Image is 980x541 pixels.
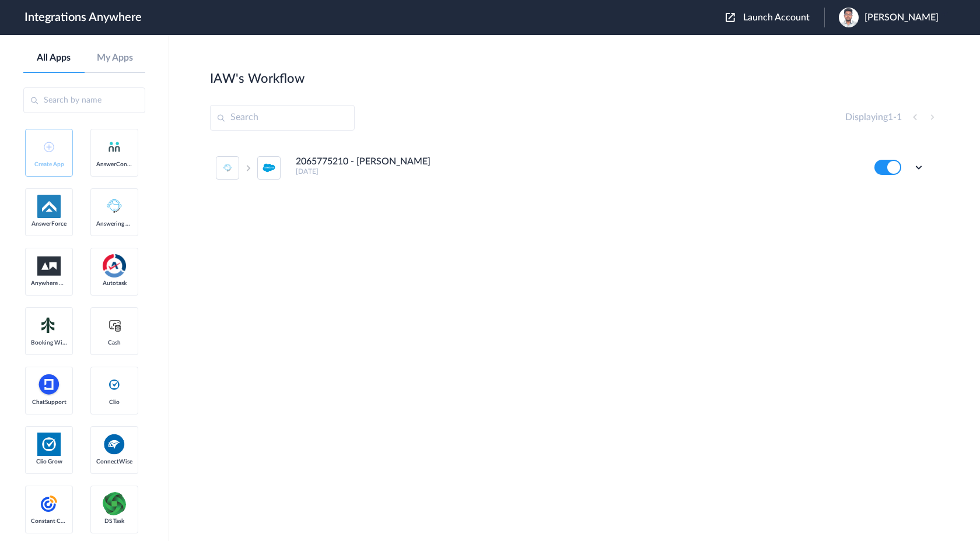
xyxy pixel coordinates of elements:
[23,87,145,113] input: Search by name
[37,195,61,218] img: af-app-logo.svg
[37,257,61,276] img: aww.png
[96,280,132,287] span: Autotask
[743,13,810,22] span: Launch Account
[31,280,67,287] span: Anywhere Works
[107,378,121,392] img: clio-logo.svg
[23,52,85,64] a: All Apps
[107,140,121,154] img: answerconnect-logo.svg
[37,315,61,336] img: Setmore_Logo.svg
[897,113,902,122] span: 1
[888,113,893,122] span: 1
[37,433,61,456] img: Clio.jpg
[107,318,122,332] img: cash-logo.svg
[96,518,132,525] span: DS Task
[31,220,67,227] span: AnswerForce
[31,161,67,168] span: Create App
[864,12,939,23] span: [PERSON_NAME]
[103,433,126,455] img: connectwise.png
[96,399,132,406] span: Clio
[37,492,61,515] img: constant-contact.svg
[37,373,61,396] img: chatsupport-icon.svg
[31,339,67,346] span: Booking Widget
[103,254,126,277] img: autotask.png
[85,52,146,64] a: My Apps
[103,195,126,218] img: Answering_service.png
[726,12,824,23] button: Launch Account
[845,112,902,123] h4: Displaying -
[96,161,132,168] span: AnswerConnect
[726,13,735,22] img: launch-acct-icon.svg
[31,458,67,465] span: Clio Grow
[210,71,304,86] h2: IAW's Workflow
[24,10,142,24] h1: Integrations Anywhere
[31,399,67,406] span: ChatSupport
[96,458,132,465] span: ConnectWise
[839,8,859,27] img: dennis.webp
[103,492,126,515] img: distributedSource.png
[44,142,54,152] img: add-icon.svg
[210,105,355,131] input: Search
[31,518,67,525] span: Constant Contact
[96,220,132,227] span: Answering Service
[296,167,859,175] h5: [DATE]
[96,339,132,346] span: Cash
[296,156,430,167] h4: 2065775210 - [PERSON_NAME]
